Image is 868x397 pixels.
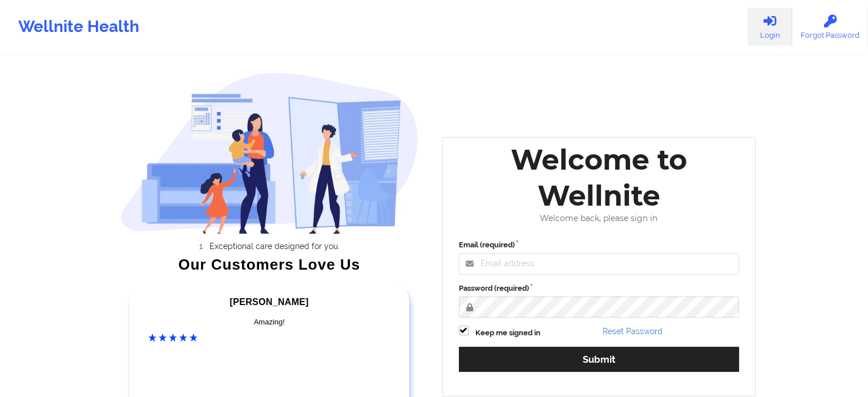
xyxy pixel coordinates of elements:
div: Amazing! [148,316,390,328]
img: wellnite-auth-hero_200.c722682e.png [120,72,418,234]
div: Welcome back, please sign in [451,214,748,223]
button: Submit [459,347,740,371]
a: Login [748,8,792,46]
a: Forgot Password [792,8,868,46]
span: [PERSON_NAME] [230,297,309,307]
a: Reset Password [603,327,663,336]
label: Keep me signed in [475,327,540,339]
div: Welcome to Wellnite [451,142,748,214]
input: Email address [459,253,740,275]
label: Password (required) [459,283,740,294]
label: Email (required) [459,239,740,251]
div: Our Customers Love Us [120,259,418,270]
li: Exceptional care designed for you. [131,242,418,251]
